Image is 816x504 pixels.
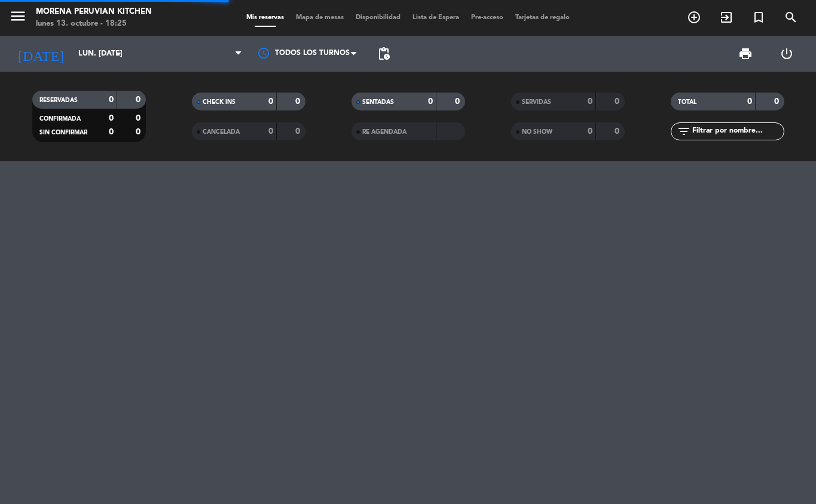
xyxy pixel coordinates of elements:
i: exit_to_app [719,10,734,24]
strong: 0 [109,114,114,122]
strong: 0 [588,97,592,106]
strong: 0 [136,114,143,122]
i: arrow_drop_down [111,47,126,61]
span: pending_actions [377,47,391,61]
button: menu [9,7,27,29]
i: [DATE] [9,41,72,67]
strong: 0 [428,97,433,106]
span: RESERVADAS [39,97,78,103]
strong: 0 [268,97,273,106]
i: menu [9,7,27,25]
div: LOG OUT [766,36,807,72]
strong: 0 [455,97,462,106]
i: add_circle_outline [687,10,701,24]
span: SENTADAS [362,99,394,105]
span: Tarjetas de regalo [509,14,576,21]
strong: 0 [136,96,143,104]
input: Filtrar por nombre... [691,125,784,138]
span: CANCELADA [203,129,240,135]
strong: 0 [295,127,302,136]
strong: 0 [109,96,114,104]
span: Pre-acceso [465,14,509,21]
strong: 0 [268,127,273,136]
span: NO SHOW [522,129,552,135]
span: Lista de Espera [407,14,465,21]
span: CHECK INS [203,99,236,105]
i: turned_in_not [751,10,766,24]
span: print [738,47,753,61]
span: RE AGENDADA [362,129,407,135]
span: CONFIRMADA [39,116,81,122]
span: SERVIDAS [522,99,551,105]
strong: 0 [747,97,752,106]
strong: 0 [295,97,302,106]
i: search [784,10,798,24]
i: filter_list [677,124,691,139]
span: TOTAL [678,99,696,105]
span: SIN CONFIRMAR [39,130,87,136]
div: Morena Peruvian Kitchen [36,6,152,18]
span: Mis reservas [240,14,290,21]
strong: 0 [615,97,622,106]
strong: 0 [615,127,622,136]
strong: 0 [109,128,114,136]
i: power_settings_new [780,47,794,61]
div: lunes 13. octubre - 18:25 [36,18,152,30]
strong: 0 [588,127,592,136]
span: Disponibilidad [350,14,407,21]
strong: 0 [136,128,143,136]
span: Mapa de mesas [290,14,350,21]
strong: 0 [774,97,781,106]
